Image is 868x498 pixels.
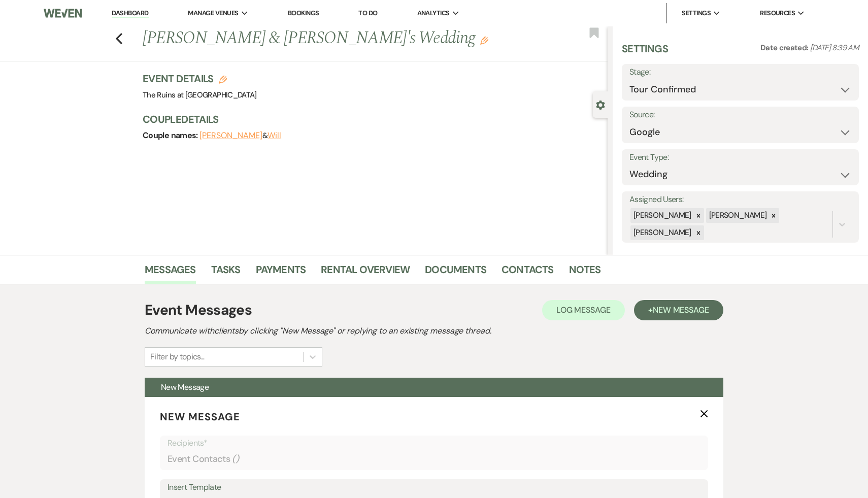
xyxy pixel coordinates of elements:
a: Documents [425,261,486,284]
a: Notes [569,261,601,284]
div: Insert Template [168,480,700,495]
span: New Message [161,382,209,392]
div: [PERSON_NAME] [630,225,693,240]
a: Bookings [288,9,319,17]
label: Assigned Users: [629,192,851,207]
label: Source: [629,108,851,122]
a: Rental Overview [321,261,410,284]
div: [PERSON_NAME] [630,208,693,223]
h3: Event Details [143,72,257,86]
button: Edit [480,36,488,45]
h3: Couple Details [143,112,597,126]
h1: [PERSON_NAME] & [PERSON_NAME]'s Wedding [143,26,511,51]
button: Close lead details [596,99,605,109]
div: Event Contacts [168,449,700,469]
span: [DATE] 8:39 AM [810,43,859,53]
span: New Message [653,305,709,315]
span: & [199,130,281,141]
h2: Communicate with clients by clicking "New Message" or replying to an existing message thread. [145,325,723,337]
a: To Do [358,9,377,17]
a: Payments [256,261,306,284]
p: Recipients* [168,437,700,450]
a: Tasks [211,261,241,284]
span: Date created: [760,43,810,53]
span: Resources [760,8,795,18]
label: Stage: [629,65,851,80]
span: New Message [160,410,240,423]
div: Filter by topics... [150,351,205,363]
button: +New Message [634,300,723,320]
span: Settings [682,8,711,18]
h3: Settings [622,42,668,64]
a: Dashboard [112,9,148,18]
span: The Ruins at [GEOGRAPHIC_DATA] [143,90,257,100]
h1: Event Messages [145,300,252,321]
a: Messages [145,261,196,284]
span: ( ) [232,452,240,466]
span: Manage Venues [188,8,238,18]
button: Log Message [542,300,625,320]
button: [PERSON_NAME] [199,131,262,140]
a: Contacts [502,261,554,284]
span: Couple names: [143,130,199,141]
span: Analytics [417,8,450,18]
img: Weven Logo [44,3,82,24]
span: Log Message [556,305,611,315]
div: [PERSON_NAME] [706,208,769,223]
label: Event Type: [629,150,851,165]
button: Will [268,131,281,140]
